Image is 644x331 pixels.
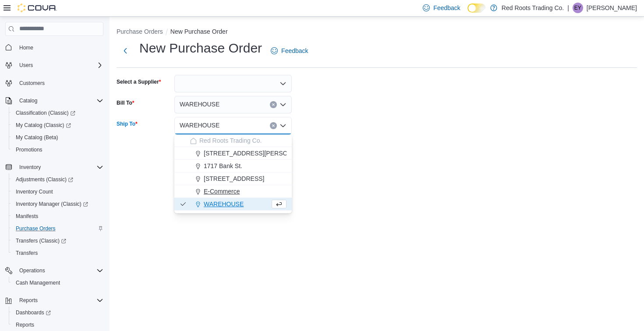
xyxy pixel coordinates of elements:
span: Transfers (Classic) [16,237,66,244]
button: Inventory Count [9,186,107,198]
a: Customers [16,78,48,88]
span: Feedback [433,4,460,12]
a: Inventory Manager (Classic) [12,199,92,209]
button: Reports [16,295,41,306]
label: Bill To [117,99,134,106]
span: Dashboards [16,309,51,316]
p: [PERSON_NAME] [587,3,637,13]
a: Classification (Classic) [9,107,107,119]
span: Classification (Classic) [12,108,103,118]
a: Reports [12,320,38,330]
a: Home [16,42,37,53]
button: Inventory [16,162,44,173]
a: Classification (Classic) [12,108,79,118]
span: Inventory [19,164,41,171]
button: [STREET_ADDRESS][PERSON_NAME] [174,147,292,160]
span: Catalog [19,97,37,104]
button: Purchase Orders [117,28,163,35]
a: Adjustments (Classic) [12,174,77,185]
a: Transfers (Classic) [12,236,70,246]
span: My Catalog (Beta) [16,134,58,141]
input: Dark Mode [467,4,486,13]
a: Promotions [12,144,46,155]
img: Cova [18,4,57,12]
span: EY [574,3,581,13]
a: Transfers (Classic) [9,235,107,247]
span: Adjustments (Classic) [16,176,73,183]
a: Manifests [12,211,42,222]
span: Operations [16,265,103,276]
button: Manifests [9,210,107,222]
span: Dark Mode [467,13,468,13]
span: Cash Management [16,279,60,286]
span: Transfers (Classic) [12,236,103,246]
button: Transfers [9,247,107,259]
h1: New Purchase Order [139,39,262,57]
button: WAREHOUSE [174,198,292,211]
button: Promotions [9,144,107,156]
span: Home [19,44,33,51]
span: Inventory Count [12,187,103,197]
a: Purchase Orders [12,223,59,234]
a: Adjustments (Classic) [9,173,107,186]
a: Dashboards [12,307,54,318]
button: Users [16,60,36,70]
span: Cash Management [12,278,103,288]
button: Operations [16,265,49,276]
span: [STREET_ADDRESS][PERSON_NAME] [204,149,315,158]
span: Reports [16,295,103,306]
span: Promotions [16,146,42,153]
p: | [567,3,569,13]
button: Close list of options [280,122,287,129]
button: Next [117,42,134,60]
a: My Catalog (Classic) [12,120,74,130]
button: Users [2,59,107,71]
a: Inventory Count [12,187,57,197]
button: Red Roots Trading Co. [174,134,292,147]
button: E-Commerce [174,185,292,198]
button: Clear input [270,101,277,108]
button: Open list of options [280,101,287,108]
span: WAREHOUSE [180,99,219,109]
a: My Catalog (Classic) [9,119,107,131]
span: Purchase Orders [12,223,103,234]
label: Ship To [117,120,138,127]
button: Customers [2,77,107,89]
span: Promotions [12,144,103,155]
span: Adjustments (Classic) [12,174,103,185]
span: WAREHOUSE [180,120,219,130]
span: Inventory [16,162,103,173]
span: Dashboards [12,307,103,318]
a: My Catalog (Beta) [12,132,62,143]
a: Feedback [267,42,311,60]
span: My Catalog (Beta) [12,132,103,143]
span: Catalog [16,95,103,106]
span: Classification (Classic) [16,109,75,116]
span: WAREHOUSE [204,200,244,208]
span: Inventory Manager (Classic) [12,199,103,209]
p: Red Roots Trading Co. [502,3,564,13]
a: Inventory Manager (Classic) [9,198,107,210]
span: Home [16,42,103,53]
button: [STREET_ADDRESS] [174,173,292,185]
span: Reports [19,297,38,304]
button: Cash Management [9,277,107,289]
span: Manifests [12,211,103,222]
button: New Purchase Order [170,28,228,35]
button: Open list of options [280,80,287,87]
span: Customers [16,77,103,88]
button: Inventory [2,161,107,173]
span: Transfers [12,248,103,258]
a: Dashboards [9,306,107,319]
span: Operations [19,267,45,274]
button: Home [2,41,107,54]
label: Select a Supplier [117,78,161,85]
a: Transfers [12,248,41,258]
button: My Catalog (Beta) [9,131,107,144]
button: 1717 Bank St. [174,160,292,173]
a: Cash Management [12,278,64,288]
span: My Catalog (Classic) [16,122,71,129]
button: Operations [2,264,107,277]
nav: An example of EuiBreadcrumbs [117,27,637,38]
span: E-Commerce [204,187,240,196]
